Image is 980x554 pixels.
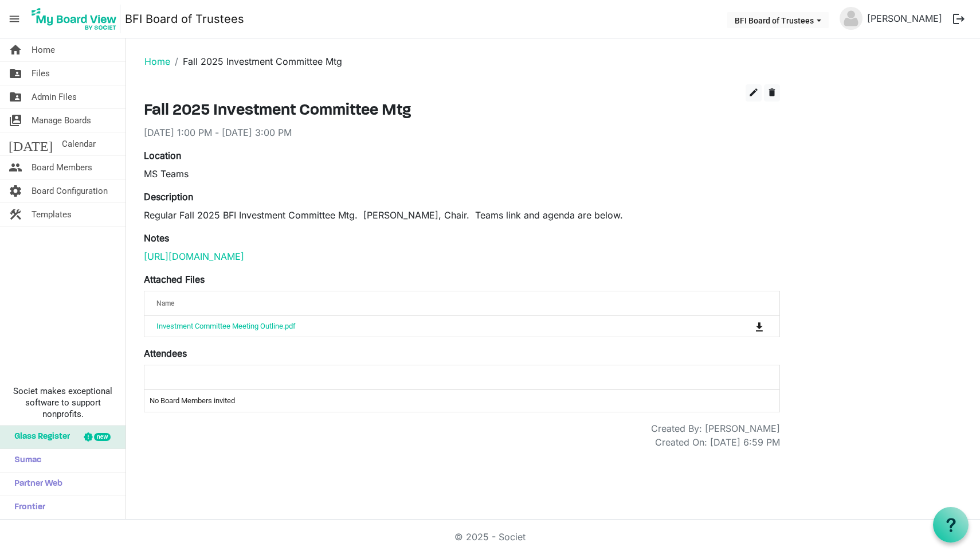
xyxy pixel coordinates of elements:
span: Partner Web [9,473,62,496]
span: folder_shared [9,85,22,108]
span: home [9,38,22,61]
a: [URL][DOMAIN_NAME] [144,251,244,262]
div: Created By: [PERSON_NAME] [651,422,780,435]
span: Glass Register [9,426,70,448]
a: © 2025 - Societ [454,531,526,543]
img: My Board View Logo [28,5,120,33]
span: Frontier [9,496,45,519]
span: Board Configuration [32,180,108,202]
span: edit [748,87,759,97]
a: [PERSON_NAME] [863,7,947,30]
label: Notes [144,231,169,245]
span: switch_account [9,109,22,132]
a: BFI Board of Trustees [125,7,244,30]
a: Home [144,56,170,67]
button: delete [764,84,780,102]
p: Regular Fall 2025 BFI Investment Committee Mtg. [PERSON_NAME], Chair. Teams link and agenda are b... [144,208,780,222]
label: Description [144,190,193,204]
div: Created On: [DATE] 6:59 PM [655,435,780,449]
a: My Board View Logo [28,5,125,33]
span: Templates [32,203,72,226]
td: No Board Members invited [144,390,779,412]
span: Name [156,299,174,307]
div: MS Teams [144,167,780,181]
span: Files [32,62,50,85]
span: menu [3,8,25,30]
span: Calendar [62,132,96,155]
td: is Command column column header [708,316,779,337]
span: Manage Boards [32,109,91,132]
span: people [9,156,22,179]
label: Attendees [144,346,187,360]
label: Location [144,149,181,162]
button: edit [746,84,762,102]
span: Home [32,38,55,61]
div: [DATE] 1:00 PM - [DATE] 3:00 PM [144,126,780,139]
button: BFI Board of Trustees dropdownbutton [727,12,829,28]
span: Board Members [32,156,92,179]
span: delete [767,87,777,97]
span: settings [9,180,22,202]
button: Download [751,318,767,334]
a: Investment Committee Meeting Outline.pdf [156,322,296,330]
span: folder_shared [9,62,22,85]
h3: Fall 2025 Investment Committee Mtg [144,102,780,121]
button: logout [947,7,971,31]
span: Sumac [9,449,41,472]
td: Investment Committee Meeting Outline.pdf is template cell column header Name [144,316,708,337]
span: [DATE] [9,132,53,155]
span: Societ makes exceptional software to support nonprofits. [5,385,120,420]
div: new [94,433,111,441]
label: Attached Files [144,272,205,286]
li: Fall 2025 Investment Committee Mtg [170,54,342,68]
img: no-profile-picture.svg [840,7,863,30]
span: Admin Files [32,85,77,108]
span: construction [9,203,22,226]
